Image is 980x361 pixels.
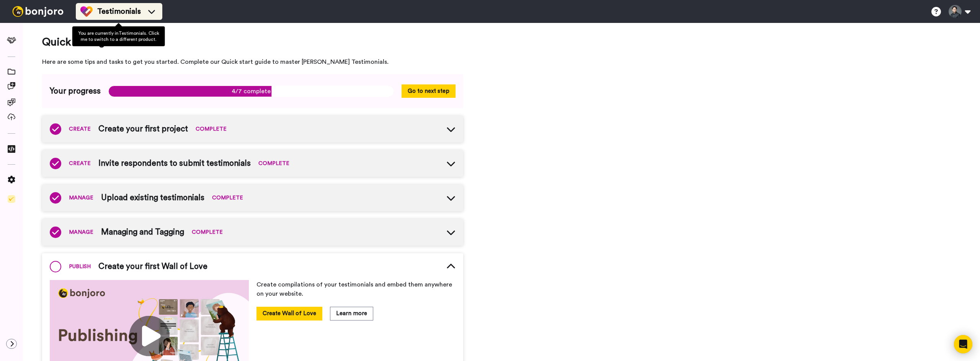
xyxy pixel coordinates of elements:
button: Go to next step [402,84,456,98]
span: Here are some tips and tasks to get you started. Complete our Quick start guide to master [PERSON... [42,57,463,66]
span: COMPLETE [192,228,223,236]
span: Managing and Tagging [101,227,184,238]
span: CREATE [69,160,91,167]
span: COMPLETE [196,125,227,133]
span: Create your first Wall of Love [98,261,207,272]
span: 4/7 complete [108,86,394,97]
span: You are currently in Testimonials . Click me to switch to a different product. [78,31,159,42]
span: MANAGE [69,194,93,202]
span: Invite respondents to submit testimonials [98,158,251,169]
p: Create compilations of your testimonials and embed them anywhere on your website. [256,280,456,298]
button: Learn more [330,307,373,320]
img: tm-color.svg [80,5,93,18]
span: MANAGE [69,228,93,236]
span: COMPLETE [258,160,289,167]
span: CREATE [69,125,91,133]
div: Open Intercom Messenger [954,335,972,353]
span: Quick start guide [42,34,463,50]
span: Create your first project [98,123,188,135]
span: Upload existing testimonials [101,192,204,204]
img: bj-logo-header-white.svg [9,6,67,17]
button: Create Wall of Love [256,307,322,320]
span: COMPLETE [212,194,243,202]
span: Testimonials [97,6,141,17]
span: Your progress [50,86,101,97]
img: Checklist.svg [8,195,15,203]
span: PUBLISH [69,263,91,270]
